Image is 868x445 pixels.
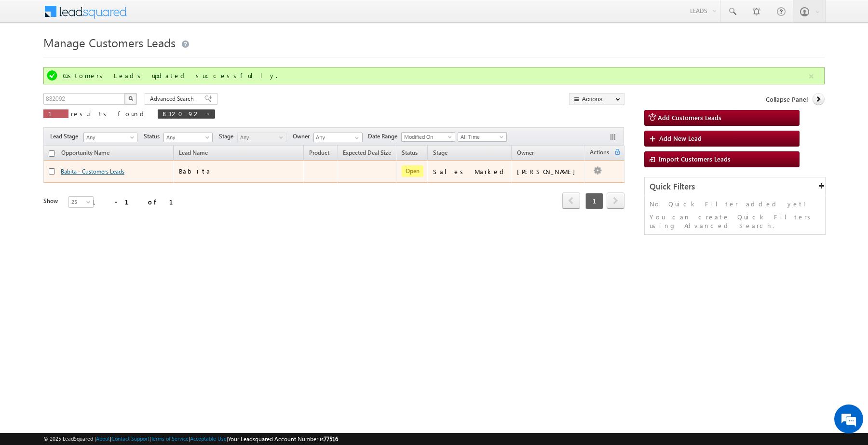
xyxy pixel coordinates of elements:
a: 25 [68,196,94,208]
div: Sales Marked [433,167,507,176]
button: Actions [569,93,624,105]
span: Actions [585,147,614,160]
a: Modified On [401,132,455,142]
span: next [607,192,624,209]
span: Add New Lead [659,134,702,142]
a: Contact Support [111,435,149,442]
span: Manage Customers Leads [43,35,176,50]
div: Minimize live chat window [158,5,181,28]
span: Lead Stage [50,132,82,141]
div: Show [43,197,61,205]
span: 25 [69,198,95,206]
span: Date Range [368,132,401,141]
span: prev [562,192,580,209]
span: Collapse Panel [766,95,808,104]
div: 1 - 1 of 1 [92,196,185,207]
a: Opportunity Name [56,148,114,160]
span: Owner [293,132,313,141]
a: Stage [428,148,452,160]
a: prev [562,193,580,209]
span: Lead Name [174,148,213,160]
a: Babita - Customers Leads [61,168,124,175]
span: Owner [517,149,534,156]
a: Show All Items [350,133,362,143]
span: Stage [219,132,237,141]
span: Add Customers Leads [658,113,721,121]
span: Modified On [402,133,452,141]
span: Import Customers Leads [659,155,731,163]
span: All Time [458,133,504,141]
a: About [96,435,110,442]
a: Acceptable Use [190,435,227,442]
em: Start Chat [131,297,175,310]
img: Search [128,96,133,101]
span: Status [144,132,163,141]
img: d_60004797649_company_0_60004797649 [16,51,41,63]
a: Terms of Service [151,435,189,442]
span: Expected Deal Size [343,149,391,156]
span: 1 [585,193,603,209]
a: next [607,193,624,209]
span: Your Leadsquared Account Number is [228,435,338,443]
textarea: Type your message and hit 'Enter' [13,89,176,289]
span: 832092 [163,109,201,118]
p: You can create Quick Filters using Advanced Search. [650,213,820,230]
input: Type to Search [313,133,363,142]
input: Check all records [49,150,55,157]
span: Any [164,133,210,142]
a: Any [83,133,137,142]
span: Stage [433,149,448,156]
div: Chat with us now [50,51,162,63]
span: Open [402,165,423,177]
a: All Time [458,132,507,142]
span: 77516 [324,435,338,443]
a: Expected Deal Size [338,148,396,160]
div: Customers Leads updated successfully. [63,71,807,80]
span: Advanced Search [150,94,197,103]
div: Quick Filters [645,177,825,196]
span: © 2025 LeadSquared | | | | | [43,434,338,444]
span: Product [309,149,329,156]
span: Opportunity Name [61,149,109,156]
span: 1 [48,109,64,118]
p: No Quick Filter added yet! [650,200,820,208]
span: Babita [179,167,211,175]
span: Any [238,133,284,142]
a: Any [237,133,286,142]
span: Any [84,133,134,142]
a: Status [397,148,422,160]
span: results found [71,109,148,118]
a: Any [163,133,213,142]
div: [PERSON_NAME] [517,167,580,176]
